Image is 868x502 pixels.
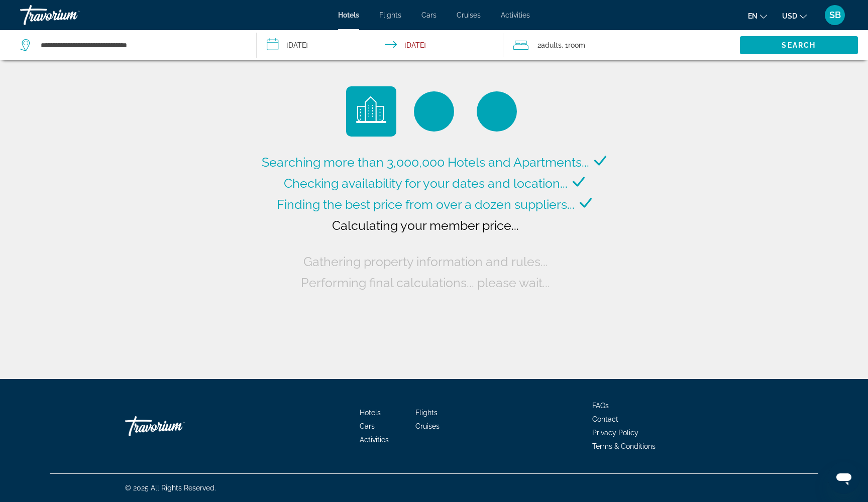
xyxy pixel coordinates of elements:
span: en [748,12,757,20]
button: Change language [748,9,767,23]
span: © 2025 All Rights Reserved. [125,484,216,492]
span: Checking availability for your dates and location... [284,176,568,191]
span: Performing final calculations... please wait... [301,275,550,290]
button: Check-in date: Oct 12, 2025 Check-out date: Oct 19, 2025 [257,30,503,60]
a: Travorium [125,411,226,441]
span: Finding the best price from over a dozen suppliers... [277,197,575,212]
span: Calculating your member price... [332,218,519,233]
a: Contact [592,415,618,423]
a: Travorium [20,2,121,28]
a: Activities [360,436,389,444]
button: User Menu [822,5,848,26]
span: Room [568,41,585,49]
span: 2 [537,38,562,52]
a: Cars [360,422,375,430]
span: Gathering property information and rules... [303,254,548,269]
a: Flights [415,409,438,417]
span: Search [782,41,816,49]
iframe: Button to launch messaging window [828,462,860,494]
span: Adults [541,41,562,49]
span: Searching more than 3,000,000 Hotels and Apartments... [262,155,589,170]
a: Cruises [457,11,481,19]
button: Search [740,36,858,54]
a: Terms & Conditions [592,442,656,450]
a: Cruises [415,422,440,430]
a: Flights [379,11,401,19]
a: Hotels [360,409,381,417]
a: FAQs [592,402,609,410]
span: SB [829,10,841,20]
a: Hotels [338,11,359,19]
span: USD [782,12,797,20]
a: Activities [501,11,530,19]
a: Privacy Policy [592,429,638,437]
a: Cars [421,11,437,19]
button: Travelers: 2 adults, 0 children [503,30,740,60]
span: , 1 [562,38,585,52]
button: Change currency [782,9,807,23]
